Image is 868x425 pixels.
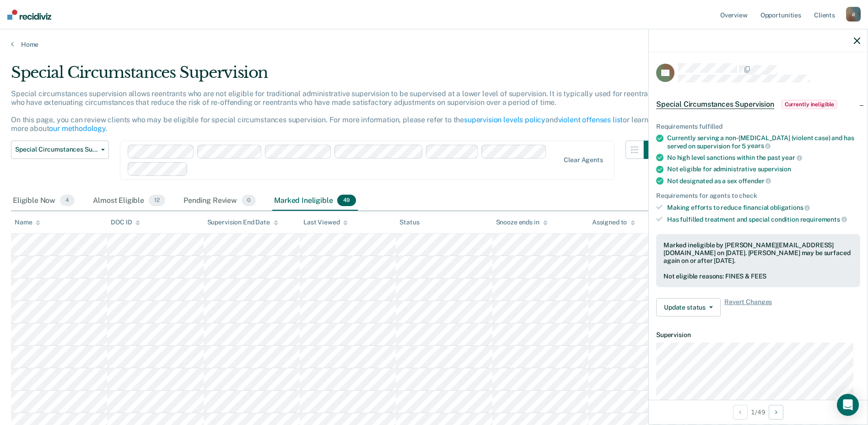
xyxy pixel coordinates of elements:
[303,218,348,226] div: Last Viewed
[663,241,853,264] div: Marked ineligible by [PERSON_NAME][EMAIL_ADDRESS][DOMAIN_NAME] on [DATE]. [PERSON_NAME] may be su...
[7,10,51,20] img: Recidiviz
[667,134,860,150] div: Currently serving a non-[MEDICAL_DATA] (violent case) and has served on supervision for 5
[747,142,771,149] span: years
[663,272,853,280] div: Not eligible reasons: FINES & FEES
[15,146,97,153] span: Special Circumstances Supervision
[656,100,774,109] span: Special Circumstances Supervision
[182,191,258,211] div: Pending Review
[399,218,419,226] div: Status
[207,218,278,226] div: Supervision End Date
[464,115,545,124] a: supervision levels policy
[11,89,658,133] p: Special circumstances supervision allows reentrants who are not eligible for traditional administ...
[667,203,860,212] div: Making efforts to reduce financial
[496,218,548,226] div: Snooze ends in
[667,165,860,173] div: Not eligible for administrative
[337,195,356,207] span: 49
[11,40,857,49] a: Home
[837,394,859,416] div: Open Intercom Messenger
[800,216,847,223] span: requirements
[724,298,772,316] span: Revert Changes
[782,100,838,109] span: Currently ineligible
[656,298,721,316] button: Update status
[656,331,860,339] dt: Supervision
[91,191,167,211] div: Almost Eligible
[733,405,748,420] button: Previous Opportunity
[656,192,860,200] div: Requirements for agents to check
[782,154,802,161] span: year
[667,153,860,162] div: No high level sanctions within the past
[11,191,76,211] div: Eligible Now
[564,156,603,164] div: Clear agents
[49,124,106,133] a: our methodology
[667,177,860,185] div: Not designated as a sex
[15,218,40,226] div: Name
[758,165,791,173] span: supervision
[592,218,635,226] div: Assigned to
[149,195,165,207] span: 12
[60,195,75,207] span: 4
[242,195,256,207] span: 0
[770,204,810,211] span: obligations
[656,123,860,131] div: Requirements fulfilled
[111,218,140,226] div: DOC ID
[667,215,860,223] div: Has fulfilled treatment and special condition
[11,63,662,89] div: Special Circumstances Supervision
[272,191,357,211] div: Marked Ineligible
[769,405,783,420] button: Next Opportunity
[558,115,623,124] a: violent offenses list
[649,400,868,424] div: 1 / 49
[649,90,868,119] div: Special Circumstances SupervisionCurrently ineligible
[739,177,771,185] span: offender
[846,7,861,22] div: d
